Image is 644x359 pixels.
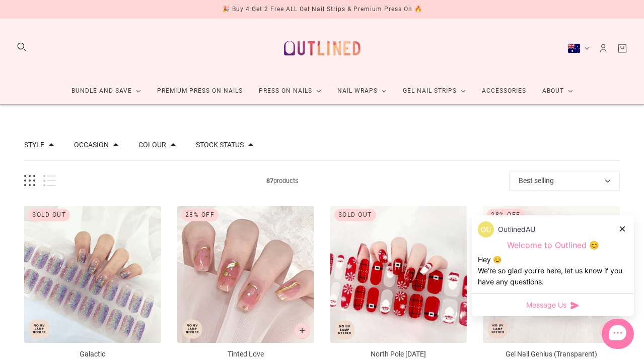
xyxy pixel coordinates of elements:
[181,209,219,221] div: 28% Off
[74,141,109,148] button: Filter by Occasion
[334,209,376,221] div: Sold out
[534,78,581,104] a: About
[483,206,620,343] img: Gel Nail Genius (Transparent)-Gel Nail Strips-Outlined
[278,27,367,70] a: Outlined
[509,171,620,191] button: Best selling
[498,224,535,235] p: OutlinedAU
[149,78,251,104] a: Premium Press On Nails
[251,78,329,104] a: Press On Nails
[28,209,70,221] div: Sold out
[526,300,566,310] span: Message Us
[395,78,474,104] a: Gel Nail Strips
[617,43,628,54] a: Cart
[24,141,44,148] button: Filter by Style
[329,78,395,104] a: Nail Wraps
[567,43,590,53] button: Australia
[24,206,161,343] img: Galactic-Gel Nail Strips-Outlined
[222,4,422,15] div: 🎉 Buy 4 Get 2 Free ALL Gel Nail Strips & Premium Press On 🔥
[600,323,616,339] button: Add to cart
[487,209,525,221] div: 28% Off
[56,175,509,186] span: products
[196,141,244,148] button: Filter by Stock status
[330,206,467,343] img: North Pole Noel-Gel Nail Strips-Outlined
[478,254,628,287] div: Hey 😊 We‘re so glad you’re here, let us know if you have any questions.
[43,175,56,187] button: List view
[24,175,35,187] button: Grid view
[266,177,273,185] b: 87
[598,43,609,54] a: Account
[138,141,166,148] button: Filter by Colour
[63,78,149,104] a: Bundle and Save
[478,221,494,237] img: data:image/png;base64,iVBORw0KGgoAAAANSUhEUgAAACQAAAAkCAYAAADhAJiYAAAC6klEQVR4AexVS2gUQRB9M7Ozs79...
[474,78,534,104] a: Accessories
[478,240,628,251] p: Welcome to Outlined 😊
[16,41,27,52] button: Search
[294,323,310,339] button: Add to cart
